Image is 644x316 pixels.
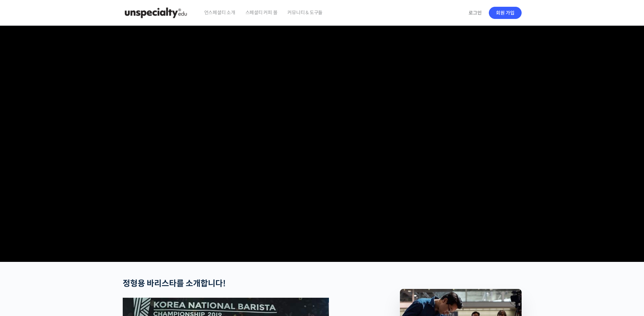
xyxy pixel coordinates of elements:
[123,278,226,289] strong: 정형용 바리스타를 소개합니다!
[489,7,522,19] a: 회원 가입
[464,5,486,21] a: 로그인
